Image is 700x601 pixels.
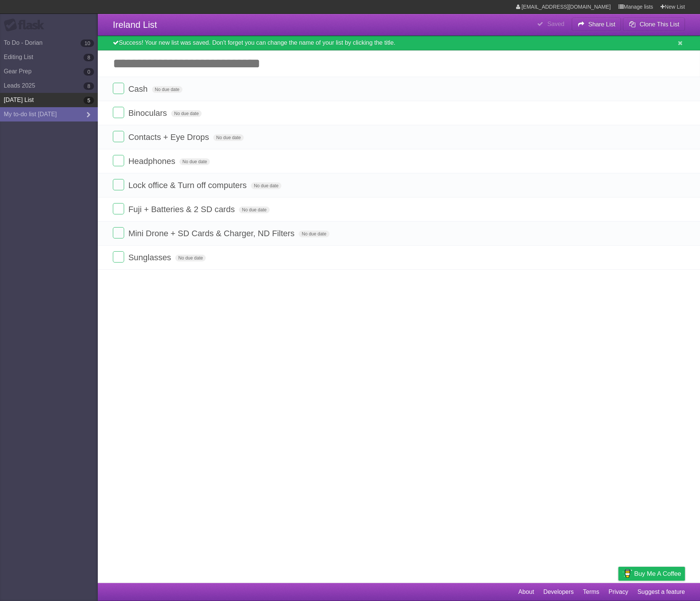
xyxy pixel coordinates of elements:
[213,134,244,141] span: No due date
[543,585,574,599] a: Developers
[113,227,124,238] label: Done
[113,83,124,94] label: Done
[175,255,206,261] span: No due date
[128,108,169,118] span: Binoculars
[638,585,685,599] a: Suggest a feature
[128,181,249,190] span: Lock office & Turn off computers
[128,253,173,262] span: Sunglasses
[518,585,534,599] a: About
[572,18,621,31] button: Share List
[98,36,700,50] div: Success! Your new list was saved. Don't forget you can change the name of your list by clicking t...
[128,229,296,238] span: Mini Drone + SD Cards & Charger, ND Filters
[128,156,177,166] span: Headphones
[251,182,281,189] span: No due date
[84,54,94,61] b: 8
[80,39,94,47] b: 10
[128,205,237,214] span: Fuji + Batteries & 2 SD cards
[623,18,685,31] button: Clone This List
[622,567,632,580] img: Buy me a coffee
[84,68,94,76] b: 0
[113,155,124,166] label: Done
[152,86,182,93] span: No due date
[84,82,94,90] b: 8
[547,21,564,27] b: Saved
[639,21,679,27] b: Clone This List
[299,231,329,237] span: No due date
[588,21,615,27] b: Share List
[179,158,210,165] span: No due date
[128,132,211,142] span: Contacts + Eye Drops
[634,567,681,580] span: Buy me a coffee
[113,251,124,263] label: Done
[128,84,149,94] span: Cash
[4,18,49,32] div: Flask
[84,97,94,104] b: 5
[113,20,157,30] span: Ireland List
[239,206,269,213] span: No due date
[113,203,124,214] label: Done
[618,567,685,581] a: Buy me a coffee
[113,131,124,142] label: Done
[171,110,202,117] span: No due date
[609,585,628,599] a: Privacy
[113,179,124,190] label: Done
[113,107,124,118] label: Done
[583,585,600,599] a: Terms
